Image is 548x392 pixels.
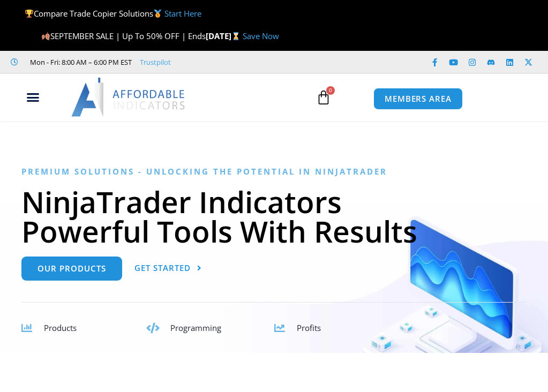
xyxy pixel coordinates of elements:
[134,257,202,281] a: Get Started
[25,8,201,19] span: Compare Trade Copier Solutions
[44,322,77,333] span: Products
[170,322,221,333] span: Programming
[154,10,162,18] img: 🥇
[232,32,240,40] img: ⌛
[41,31,206,41] span: SEPTEMBER SALE | Up To 50% OFF | Ends
[385,95,452,103] span: MEMBERS AREA
[27,56,132,69] span: Mon - Fri: 8:00 AM – 6:00 PM EST
[42,32,50,40] img: 🍂
[21,167,527,177] h6: Premium Solutions - Unlocking the Potential in NinjaTrader
[37,265,106,273] span: Our Products
[21,257,122,281] a: Our Products
[297,322,321,333] span: Profits
[6,87,60,108] div: Menu Toggle
[25,10,33,18] img: 🏆
[243,31,279,41] a: Save Now
[71,78,186,116] img: LogoAI | Affordable Indicators – NinjaTrader
[21,187,527,246] h1: NinjaTrader Indicators Powerful Tools With Results
[326,86,335,95] span: 0
[134,264,191,272] span: Get Started
[140,56,171,69] a: Trustpilot
[373,88,463,110] a: MEMBERS AREA
[206,31,243,41] strong: [DATE]
[164,8,201,19] a: Start Here
[300,82,347,113] a: 0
